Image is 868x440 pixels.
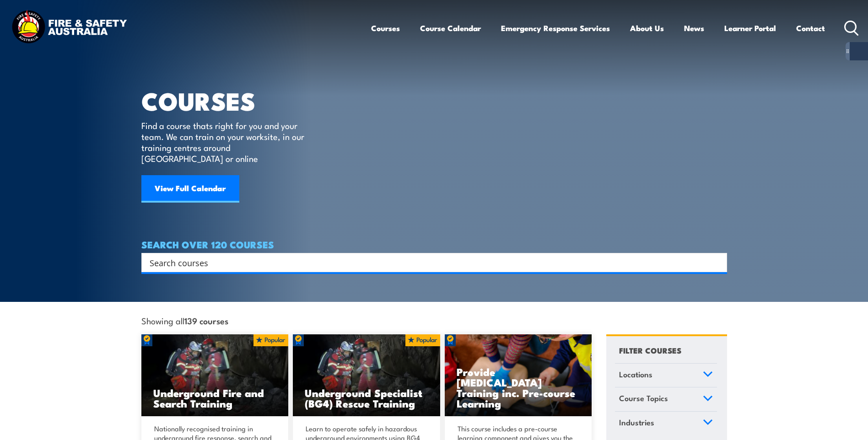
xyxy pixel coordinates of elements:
[445,334,592,417] img: Low Voltage Rescue and Provide CPR
[615,364,717,387] a: Locations
[305,387,428,408] h3: Underground Specialist (BG4) Rescue Training
[151,256,709,269] form: Search form
[150,256,707,269] input: Search input
[615,387,717,411] a: Course Topics
[371,16,400,40] a: Courses
[619,344,681,356] h4: FILTER COURSES
[184,314,228,327] strong: 139 courses
[724,16,776,40] a: Learner Portal
[293,334,440,417] img: Underground mine rescue
[615,412,717,435] a: Industries
[457,366,580,408] h3: Provide [MEDICAL_DATA] Training inc. Pre-course Learning
[420,16,481,40] a: Course Calendar
[711,256,724,269] button: Search magnifier button
[619,416,654,429] span: Industries
[141,239,727,249] h4: SEARCH OVER 120 COURSES
[445,334,592,417] a: Provide [MEDICAL_DATA] Training inc. Pre-course Learning
[153,387,277,408] h3: Underground Fire and Search Training
[141,175,239,203] a: View Full Calendar
[630,16,664,40] a: About Us
[141,334,289,417] a: Underground Fire and Search Training
[501,16,610,40] a: Emergency Response Services
[141,334,289,417] img: Underground mine rescue
[619,392,668,404] span: Course Topics
[141,120,308,164] p: Find a course thats right for you and your team. We can train on your worksite, in our training c...
[141,90,318,111] h1: COURSES
[141,316,228,325] span: Showing all
[619,368,652,381] span: Locations
[684,16,704,40] a: News
[796,16,825,40] a: Contact
[293,334,440,417] a: Underground Specialist (BG4) Rescue Training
